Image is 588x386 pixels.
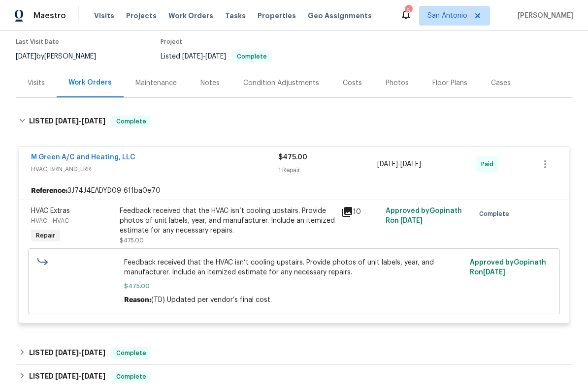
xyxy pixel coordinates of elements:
[29,371,105,383] h6: LISTED
[278,165,377,175] div: 1 Repair
[124,281,464,291] span: $475.00
[16,39,59,45] span: Last Visit Date
[470,259,546,276] span: Approved by Gopinath R on
[124,258,464,277] span: Feedback received that the HVAC isn’t cooling upstairs. Provide photos of unit labels, year, and ...
[82,118,105,124] span: [DATE]
[386,78,409,88] div: Photos
[205,53,226,60] span: [DATE]
[33,11,66,21] span: Maestro
[168,11,213,21] span: Work Orders
[31,164,278,174] span: HVAC, BRN_AND_LRR
[432,78,467,88] div: Floor Plans
[55,349,79,356] span: [DATE]
[258,11,296,21] span: Properties
[400,217,423,224] span: [DATE]
[31,186,67,196] b: Reference:
[31,208,70,214] span: HVAC Extras
[112,348,150,358] span: Complete
[94,11,114,21] span: Visits
[82,349,105,356] span: [DATE]
[55,373,105,380] span: -
[28,78,45,88] div: Visits
[200,78,220,88] div: Notes
[16,341,572,365] div: LISTED [DATE]-[DATE]Complete
[161,53,272,60] span: Listed
[55,349,105,356] span: -
[427,11,467,21] span: San Antonio
[400,161,421,168] span: [DATE]
[120,238,144,243] span: $475.00
[225,12,246,19] span: Tasks
[82,373,105,380] span: [DATE]
[514,11,573,21] span: [PERSON_NAME]
[135,78,177,88] div: Maintenance
[16,53,36,60] span: [DATE]
[481,159,497,169] span: Paid
[377,161,398,168] span: [DATE]
[112,372,150,382] span: Complete
[233,54,271,59] span: Complete
[161,39,182,45] span: Project
[19,182,569,200] div: 3J74J4EADYD09-611ba0e70
[124,297,151,303] span: Reason:
[243,78,319,88] div: Condition Adjustments
[16,106,572,137] div: LISTED [DATE]-[DATE]Complete
[68,78,112,88] div: Work Orders
[405,6,412,16] div: 6
[278,154,307,161] span: $475.00
[151,297,272,303] span: (TD) Updated per vendor’s final cost.
[182,53,226,60] span: -
[31,154,135,161] a: M Green A/C and Heating, LLC
[55,118,79,124] span: [DATE]
[112,117,150,126] span: Complete
[120,206,335,236] div: Feedback received that the HVAC isn’t cooling upstairs. Provide photos of unit labels, year, and ...
[483,269,505,276] span: [DATE]
[31,218,69,224] span: HVAC - HVAC
[479,209,513,219] span: Complete
[126,11,157,21] span: Projects
[182,53,203,60] span: [DATE]
[55,118,105,124] span: -
[308,11,372,21] span: Geo Assignments
[343,78,362,88] div: Costs
[55,373,79,380] span: [DATE]
[491,78,511,88] div: Cases
[386,208,462,224] span: Approved by Gopinath R on
[29,347,105,359] h6: LISTED
[341,206,380,218] div: 10
[32,231,59,240] span: Repair
[377,159,421,169] span: -
[29,116,105,127] h6: LISTED
[16,51,108,62] div: by [PERSON_NAME]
